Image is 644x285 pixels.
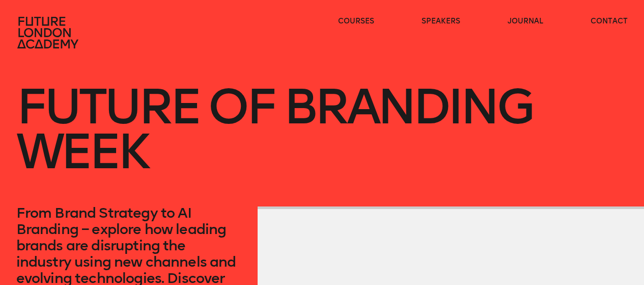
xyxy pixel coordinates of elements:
h1: Future of branding week [16,51,628,206]
a: journal [508,16,543,27]
a: courses [338,16,374,27]
a: speakers [422,16,460,27]
a: contact [591,16,628,27]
